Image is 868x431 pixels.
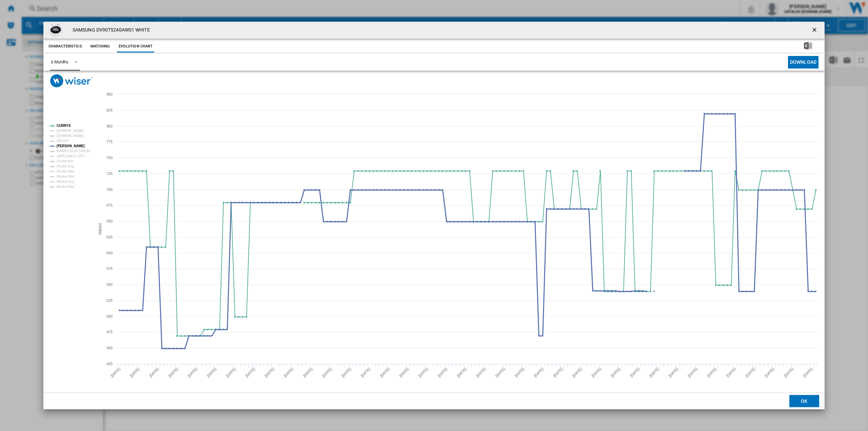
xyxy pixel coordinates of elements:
[50,74,93,87] img: logo_wiser_300x94.png
[283,367,294,378] tspan: [DATE]
[57,175,74,178] tspan: Market Min
[106,314,113,318] tspan: 500
[106,298,113,302] tspan: 525
[793,40,823,53] button: Download in Excel
[57,134,84,138] tspan: [DOMAIN_NAME]
[764,367,775,378] tspan: [DATE]
[495,367,506,378] tspan: [DATE]
[106,282,113,287] tspan: 550
[225,367,237,378] tspan: [DATE]
[149,367,160,378] tspan: [DATE]
[649,367,660,378] tspan: [DATE]
[51,59,68,64] div: 6 Months
[244,367,256,378] tspan: [DATE]
[47,40,84,53] button: Characteristics
[668,367,679,378] tspan: [DATE]
[789,395,819,407] button: OK
[475,367,487,378] tspan: [DATE]
[321,367,333,378] tspan: [DATE]
[129,367,140,378] tspan: [DATE]
[456,367,467,378] tspan: [DATE]
[591,367,602,378] tspan: [DATE]
[106,92,113,96] tspan: 850
[167,367,179,378] tspan: [DATE]
[106,156,113,160] tspan: 750
[106,362,113,366] tspan: 425
[57,164,74,168] tspan: Profile Avg
[106,188,113,192] tspan: 700
[629,367,640,378] tspan: [DATE]
[706,367,717,378] tspan: [DATE]
[106,330,113,334] tspan: 475
[360,367,371,378] tspan: [DATE]
[379,367,390,378] tspan: [DATE]
[811,26,819,35] ng-md-icon: getI18NText('BUTTONS.CLOSE_DIALOG')
[808,23,822,37] button: getI18NText('BUTTONS.CLOSE_DIALOG')
[687,367,698,378] tspan: [DATE]
[57,144,85,148] tspan: [PERSON_NAME]
[341,367,352,378] tspan: [DATE]
[187,367,198,378] tspan: [DATE]
[572,367,583,378] tspan: [DATE]
[804,42,812,50] img: excel-24x24.png
[117,40,155,53] button: Evolution chart
[726,367,737,378] tspan: [DATE]
[106,346,113,350] tspan: 450
[533,367,544,378] tspan: [DATE]
[57,124,71,128] tspan: CURRYS
[106,124,113,128] tspan: 800
[302,367,313,378] tspan: [DATE]
[106,203,113,207] tspan: 675
[206,367,217,378] tspan: [DATE]
[552,367,564,378] tspan: [DATE]
[802,367,813,378] tspan: [DATE]
[418,367,429,378] tspan: [DATE]
[57,154,84,158] tspan: APPLIANCE CITY
[69,27,150,34] h4: SAMSUNG DV90T5240AWS1 WHITE
[110,367,121,378] tspan: [DATE]
[106,267,113,271] tspan: 575
[106,235,113,239] tspan: 625
[106,219,113,223] tspan: 650
[106,251,113,255] tspan: 600
[57,149,91,153] tspan: MARKS ELECTRICAL
[514,367,525,378] tspan: [DATE]
[57,185,75,189] tspan: Market Max
[98,223,102,235] tspan: Values
[437,367,448,378] tspan: [DATE]
[57,180,74,183] tspan: Market Avg
[49,23,62,37] img: 8135427_R_Z001A
[57,159,74,163] tspan: Profile Min
[745,367,756,378] tspan: [DATE]
[398,367,410,378] tspan: [DATE]
[264,367,275,378] tspan: [DATE]
[783,367,794,378] tspan: [DATE]
[43,22,825,410] md-dialog: Product popup
[57,170,75,173] tspan: Profile Max
[106,172,113,176] tspan: 725
[788,56,818,68] button: Download
[57,129,84,133] tspan: [DOMAIN_NAME]
[610,367,621,378] tspan: [DATE]
[85,40,115,53] button: Matching
[57,139,69,143] tspan: ARGOS
[106,140,113,144] tspan: 775
[106,108,113,112] tspan: 825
